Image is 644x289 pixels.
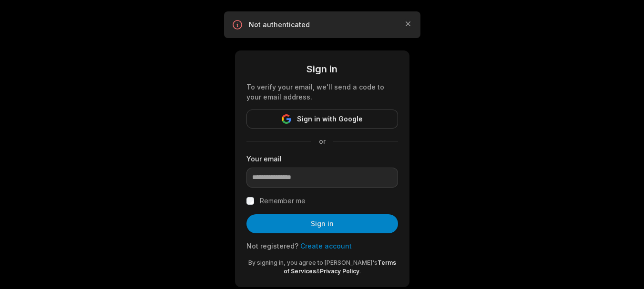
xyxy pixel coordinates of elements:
[260,195,306,207] label: Remember me
[297,113,363,125] span: Sign in with Google
[246,62,398,76] div: Sign in
[249,20,396,30] p: Not authenticated
[246,110,398,129] button: Sign in with Google
[246,82,398,102] div: To verify your email, we'll send a code to your email address.
[246,154,398,164] label: Your email
[316,268,320,275] span: &
[246,214,398,233] button: Sign in
[300,242,352,250] a: Create account
[246,242,298,250] span: Not registered?
[248,259,378,266] span: By signing in, you agree to [PERSON_NAME]'s
[359,268,361,275] span: .
[311,136,333,146] span: or
[320,268,359,275] a: Privacy Policy
[284,259,396,275] a: Terms of Services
